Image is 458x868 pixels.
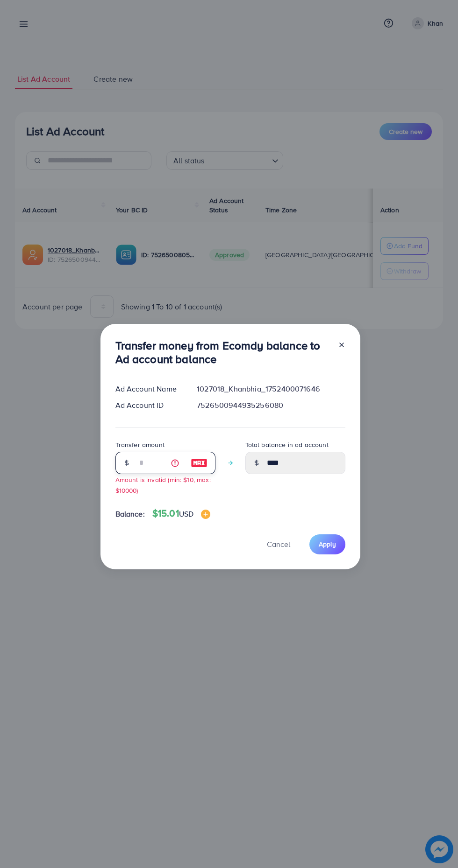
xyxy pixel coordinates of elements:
[108,384,190,394] div: Ad Account Name
[245,440,329,449] label: Total balance in ad account
[152,508,210,519] h4: $15.01
[191,457,208,469] img: image
[179,509,193,519] span: USD
[319,539,336,549] span: Apply
[201,510,210,519] img: image
[309,534,345,554] button: Apply
[189,384,352,394] div: 1027018_Khanbhia_1752400071646
[108,400,190,411] div: Ad Account ID
[115,509,145,519] span: Balance:
[115,440,165,449] label: Transfer amount
[267,539,290,549] span: Cancel
[115,475,211,495] small: Amount is invalid (min: $10, max: $10000)
[189,400,352,411] div: 7526500944935256080
[115,339,330,366] h3: Transfer money from Ecomdy balance to Ad account balance
[255,534,302,554] button: Cancel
